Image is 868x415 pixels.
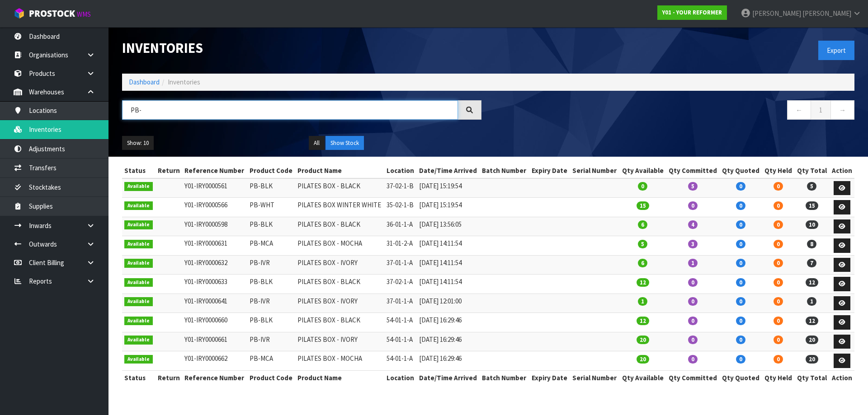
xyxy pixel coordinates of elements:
[124,317,153,326] span: Available
[736,220,745,229] span: 0
[570,370,619,385] th: Serial Number
[295,275,384,294] td: PILATES BOX - BLACK
[247,370,295,385] th: Product Code
[384,332,417,351] td: 54-01-1-A
[417,332,480,351] td: [DATE] 16:29:46
[247,163,295,178] th: Product Code
[122,136,154,150] button: Show: 10
[182,198,247,217] td: Y01-IRY0000566
[182,332,247,351] td: Y01-IRY0000661
[657,5,727,20] a: Y01 - YOUR REFORMER
[736,201,745,210] span: 0
[295,351,384,371] td: PILATES BOX - MOCHA
[124,220,153,229] span: Available
[638,297,647,306] span: 1
[384,236,417,256] td: 31-01-2-A
[829,370,854,385] th: Action
[417,255,480,275] td: [DATE] 14:11:54
[155,163,182,178] th: Return
[417,351,480,371] td: [DATE] 16:29:46
[736,182,745,191] span: 0
[182,236,247,256] td: Y01-IRY0000631
[762,163,795,178] th: Qty Held
[774,220,783,229] span: 0
[736,259,745,267] span: 0
[666,163,719,178] th: Qty Committed
[480,370,529,385] th: Batch Number
[638,220,647,229] span: 6
[155,370,182,385] th: Return
[295,198,384,217] td: PILATES BOX WINTER WHITE
[247,294,295,313] td: PB-IVR
[182,313,247,332] td: Y01-IRY0000660
[619,163,666,178] th: Qty Available
[384,370,417,385] th: Location
[384,198,417,217] td: 35-02-1-B
[637,201,649,210] span: 15
[124,201,153,210] span: Available
[830,100,854,120] a: →
[774,278,783,287] span: 0
[736,355,745,364] span: 0
[295,313,384,332] td: PILATES BOX - BLACK
[309,136,325,150] button: All
[806,317,818,325] span: 12
[666,370,719,385] th: Qty Committed
[295,332,384,351] td: PILATES BOX - IVORY
[752,9,801,18] span: [PERSON_NAME]
[417,236,480,256] td: [DATE] 14:11:54
[14,8,25,19] img: cube-alt.png
[570,163,619,178] th: Serial Number
[495,100,854,122] nav: Page navigation
[806,220,818,229] span: 10
[638,240,647,248] span: 5
[247,236,295,256] td: PB-MCA
[638,259,647,267] span: 6
[688,278,698,287] span: 0
[417,198,480,217] td: [DATE] 15:19:54
[529,163,570,178] th: Expiry Date
[182,370,247,385] th: Reference Number
[637,355,649,364] span: 20
[736,278,745,287] span: 0
[384,163,417,178] th: Location
[384,313,417,332] td: 54-01-1-A
[182,275,247,294] td: Y01-IRY0000633
[417,275,480,294] td: [DATE] 14:11:54
[182,294,247,313] td: Y01-IRY0000641
[787,100,811,120] a: ←
[295,236,384,256] td: PILATES BOX - MOCHA
[774,336,783,344] span: 0
[247,217,295,236] td: PB-BLK
[794,370,829,385] th: Qty Total
[688,240,698,248] span: 3
[295,217,384,236] td: PILATES BOX - BLACK
[124,336,153,345] span: Available
[688,336,698,344] span: 0
[688,201,698,210] span: 0
[124,278,153,287] span: Available
[247,332,295,351] td: PB-IVR
[774,182,783,191] span: 0
[774,297,783,306] span: 0
[384,217,417,236] td: 36-01-1-A
[247,178,295,198] td: PB-BLK
[807,259,816,267] span: 7
[417,163,480,178] th: Date/Time Arrived
[637,278,649,287] span: 12
[122,370,155,385] th: Status
[829,163,854,178] th: Action
[774,240,783,248] span: 0
[417,370,480,385] th: Date/Time Arrived
[417,217,480,236] td: [DATE] 13:56:05
[77,10,91,19] small: WMS
[688,220,698,229] span: 4
[807,240,816,248] span: 8
[807,182,816,191] span: 5
[325,136,364,150] button: Show Stock
[688,259,698,267] span: 1
[688,355,698,364] span: 0
[811,100,831,120] a: 1
[247,198,295,217] td: PB-WHT
[182,255,247,275] td: Y01-IRY0000632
